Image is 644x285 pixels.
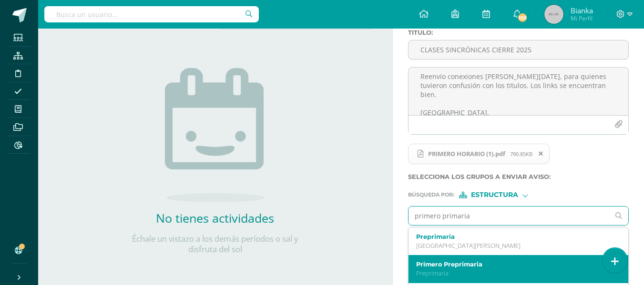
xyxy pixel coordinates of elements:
p: [GEOGRAPHIC_DATA][PERSON_NAME] [416,242,613,250]
div: [object Object] [459,192,531,198]
textarea: Buenos días queridos papis de 1P. Reenvío conexiones [PERSON_NAME][DATE], para quienes tuvieron c... [409,68,628,115]
img: no_activities.png [165,68,265,202]
h2: No tienes actividades [120,210,310,226]
label: Preprimaria [416,233,613,240]
img: 45x45 [544,5,563,24]
input: Ej. Primero primaria [409,206,610,225]
span: Bianka [571,6,593,15]
p: Preprimaria [416,269,613,277]
span: Mi Perfil [571,14,593,22]
span: Búsqueda por : [408,192,454,197]
label: Titulo : [408,29,629,36]
span: Remover archivo [533,148,549,159]
label: Selecciona los grupos a enviar aviso : [408,173,629,180]
p: Échale un vistazo a los demás períodos o sal y disfruta del sol [120,234,310,255]
input: Titulo [409,40,628,59]
span: PRIMERO HORARIO (1).pdf [408,144,550,165]
span: 790.85KB [510,150,532,157]
span: PRIMERO HORARIO (1).pdf [423,150,510,157]
span: Estructura [471,192,518,197]
input: Busca un usuario... [44,6,259,22]
label: Primero Preprimaria [416,261,613,268]
span: 150 [517,12,528,23]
